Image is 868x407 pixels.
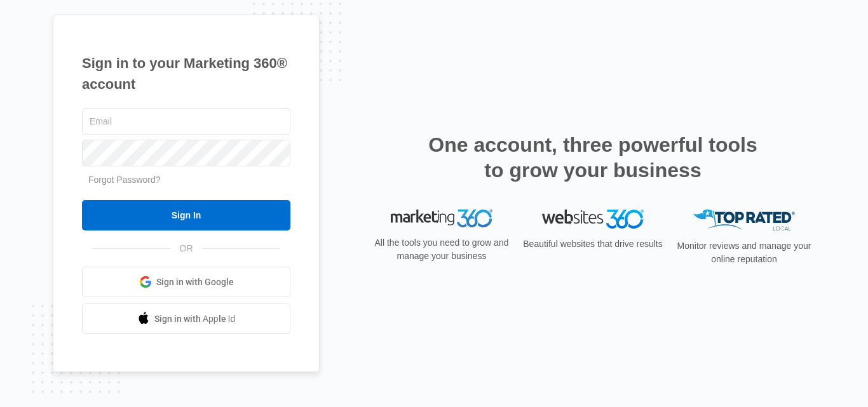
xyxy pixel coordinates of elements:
input: Sign In [82,200,290,230]
img: Websites 360 [542,210,644,228]
input: Email [82,108,290,135]
span: OR [171,242,202,255]
p: Monitor reviews and manage your online reputation [673,239,815,266]
a: Sign in with Apple Id [82,304,290,334]
h1: Sign in to your Marketing 360® account [82,53,290,95]
p: All the tools you need to grow and manage your business [370,236,513,263]
img: Marketing 360 [391,210,492,227]
a: Sign in with Google [82,267,290,297]
p: Beautiful websites that drive results [522,237,664,251]
span: Sign in with Google [156,276,234,289]
a: Forgot Password? [88,175,161,185]
img: Top Rated Local [693,210,795,230]
h2: One account, three powerful tools to grow your business [424,132,761,183]
span: Sign in with Apple Id [154,312,236,326]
